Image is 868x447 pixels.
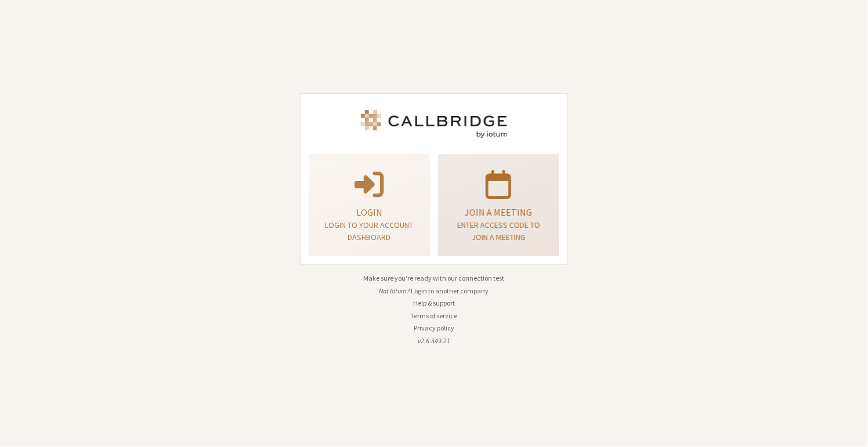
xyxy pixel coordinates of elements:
[411,286,489,296] button: Login to another company
[300,336,568,346] li: v2.6.349.21
[309,154,430,257] button: LoginLogin to your account dashboard
[453,205,545,219] p: Join a meeting
[323,219,415,244] p: Login to your account dashboard
[364,274,505,282] a: Make sure you're ready with our connection test
[300,286,568,296] li: Not Iotum?
[413,299,455,307] a: Help & support
[438,154,559,257] a: Join a meetingEnter access code to join a meeting
[414,324,454,332] a: Privacy policy
[411,311,458,320] a: Terms of service
[453,219,545,244] p: Enter access code to join a meeting
[323,205,415,219] p: Login
[359,110,509,138] img: Iotum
